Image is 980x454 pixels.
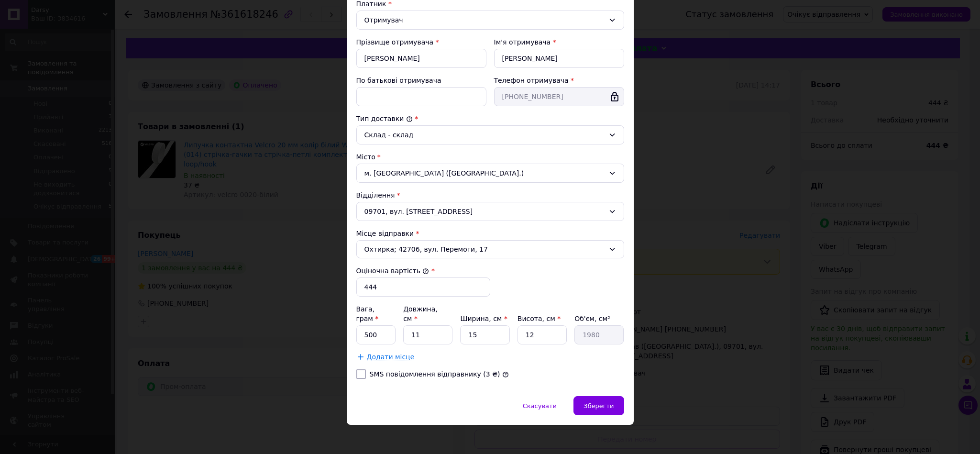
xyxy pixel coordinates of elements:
[364,244,605,254] span: Охтирка; 42706, вул. Перемоги, 17
[460,315,507,322] label: Ширина, см
[370,370,500,378] label: SMS повідомлення відправнику (3 ₴)
[356,190,624,200] div: Відділення
[494,38,551,46] label: Ім'я отримувача
[356,164,624,183] div: м. [GEOGRAPHIC_DATA] ([GEOGRAPHIC_DATA].)
[356,267,429,275] label: Оціночна вартість
[403,305,438,322] label: Довжина, см
[356,229,624,238] div: Місце відправки
[356,305,379,322] label: Вага, грам
[523,402,557,410] span: Скасувати
[356,202,624,221] div: 09701, вул. [STREET_ADDRESS]
[518,315,561,322] label: Висота, см
[367,353,415,361] span: Додати місце
[494,77,569,84] label: Телефон отримувача
[364,15,605,25] div: Отримувач
[356,77,441,84] label: По батькові отримувача
[494,87,624,106] input: +380
[356,152,624,162] div: Місто
[574,314,624,323] div: Об'єм, см³
[364,130,605,140] div: Склад - склад
[584,402,614,410] span: Зберегти
[356,38,434,46] label: Прізвище отримувача
[356,114,624,123] div: Тип доставки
